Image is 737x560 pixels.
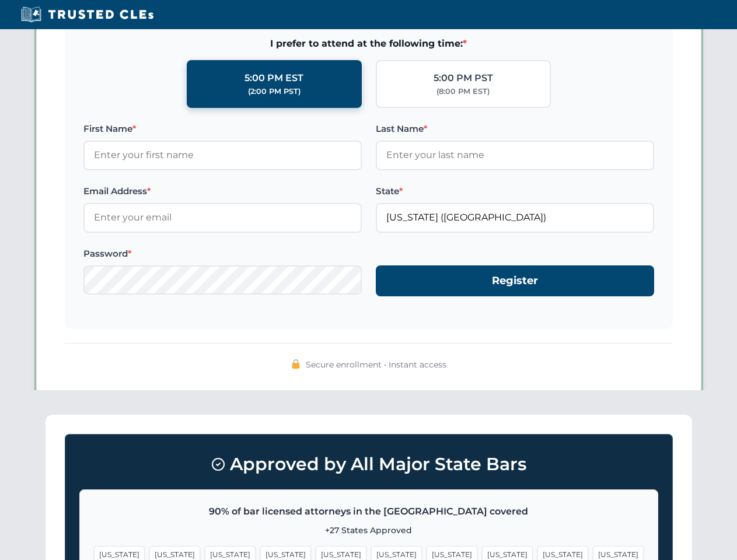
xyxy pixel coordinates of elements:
[83,184,362,198] label: Email Address
[434,71,493,86] div: 5:00 PM PST
[83,36,654,51] span: I prefer to attend at the following time:
[376,122,654,136] label: Last Name
[83,122,362,136] label: First Name
[436,86,490,97] div: (8:00 PM EST)
[83,247,362,261] label: Password
[94,524,644,537] p: +27 States Approved
[376,265,654,296] button: Register
[94,504,644,519] p: 90% of bar licensed attorneys in the [GEOGRAPHIC_DATA] covered
[18,6,157,23] img: Trusted CLEs
[83,203,362,232] input: Enter your email
[244,71,303,86] div: 5:00 PM EST
[306,358,446,371] span: Secure enrollment • Instant access
[376,203,654,232] input: Florida (FL)
[83,141,362,170] input: Enter your first name
[376,184,654,198] label: State
[376,141,654,170] input: Enter your last name
[79,449,658,480] h3: Approved by All Major State Bars
[248,86,301,97] div: (2:00 PM PST)
[291,359,301,369] img: 🔒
